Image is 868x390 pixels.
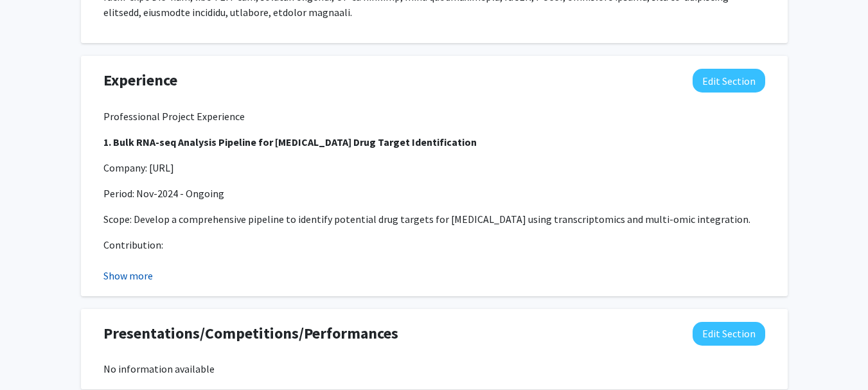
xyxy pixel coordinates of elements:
strong: 1. Bulk RNA-seq Analysis Pipeline for [MEDICAL_DATA] Drug Target Identification [103,136,477,148]
iframe: Chat [10,332,55,380]
button: Edit Presentations/Competitions/Performances [693,322,765,346]
p: Professional Project Experience [103,109,765,124]
span: Experience [103,69,177,92]
p: Contribution: [103,237,765,253]
p: Scope: Develop a comprehensive pipeline to identify potential drug targets for [MEDICAL_DATA] usi... [103,211,765,227]
span: Presentations/Competitions/Performances [103,322,398,345]
button: Edit Experience [693,69,765,93]
p: Period: Nov-2024 - Ongoing [103,186,765,201]
div: No information available [103,361,765,377]
p: Company: [URL] [103,160,765,175]
button: Show more [103,268,153,283]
